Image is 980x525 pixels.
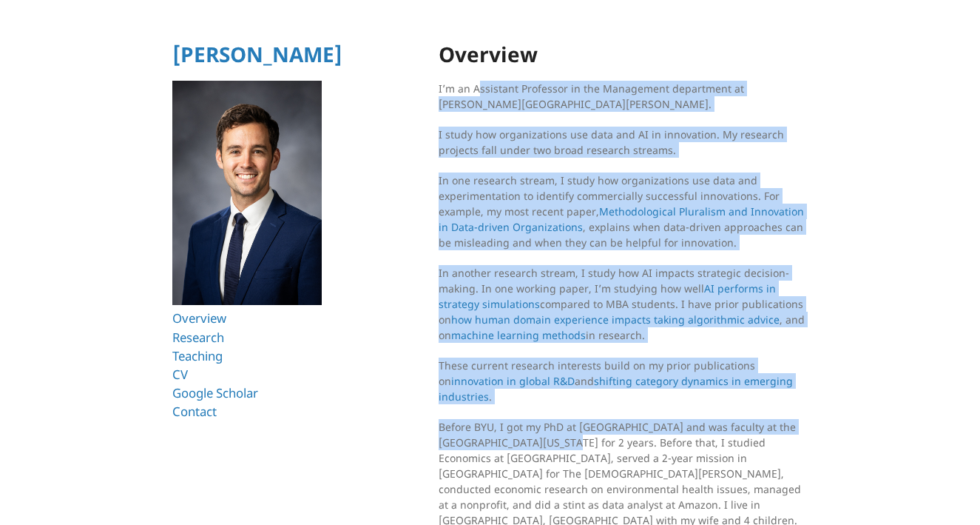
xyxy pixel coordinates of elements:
[172,40,342,68] a: [PERSON_NAME]
[172,403,217,420] a: Contact
[439,281,776,311] a: AI performs in strategy simulations
[451,312,780,327] a: how human domain experience impacts taking algorithmic advice
[439,204,804,234] a: Methodological Pluralism and Innovation in Data-driven Organizations
[172,310,226,327] a: Overview
[439,81,808,112] p: I’m an Assistant Professor in the Management department at [PERSON_NAME][GEOGRAPHIC_DATA][PERSON_...
[439,127,808,158] p: I study how organizations use data and AI in innovation. My research projects fall under two broa...
[439,173,808,250] p: In one research stream, I study how organizations use data and experimentation to identify commer...
[451,328,586,342] a: machine learning methods
[172,329,224,346] a: Research
[172,384,258,401] a: Google Scholar
[439,358,808,404] p: These current research interests build on my prior publications on and .
[439,43,808,66] h1: Overview
[172,347,223,364] a: Teaching
[172,81,322,306] img: Ryan T Allen HBS
[439,265,808,343] p: In another research stream, I study how AI impacts strategic decision-making. In one working pape...
[439,374,793,404] a: shifting category dynamics in emerging industries
[451,374,575,388] a: innovation in global R&D
[172,366,188,383] a: CV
